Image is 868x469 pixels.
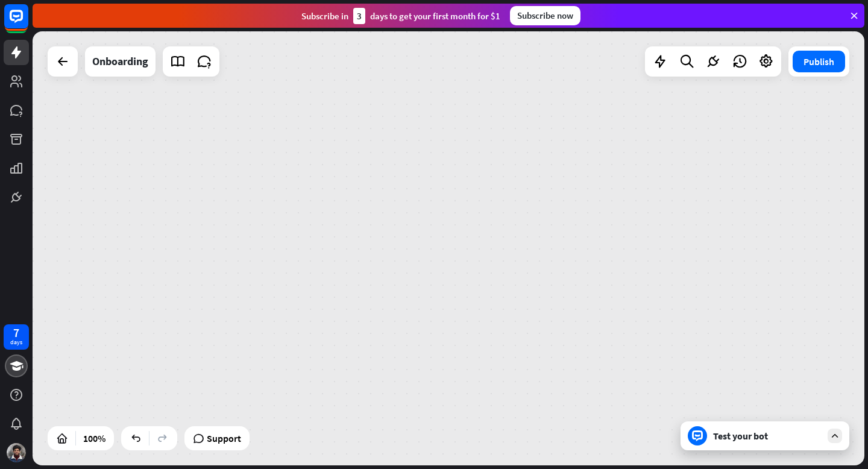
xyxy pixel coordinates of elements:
a: 7 days [4,324,29,350]
div: days [10,338,22,347]
div: 7 [13,327,19,338]
div: Subscribe now [510,6,580,25]
div: Subscribe in days to get your first month for $1 [301,8,500,24]
div: 3 [353,8,365,24]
